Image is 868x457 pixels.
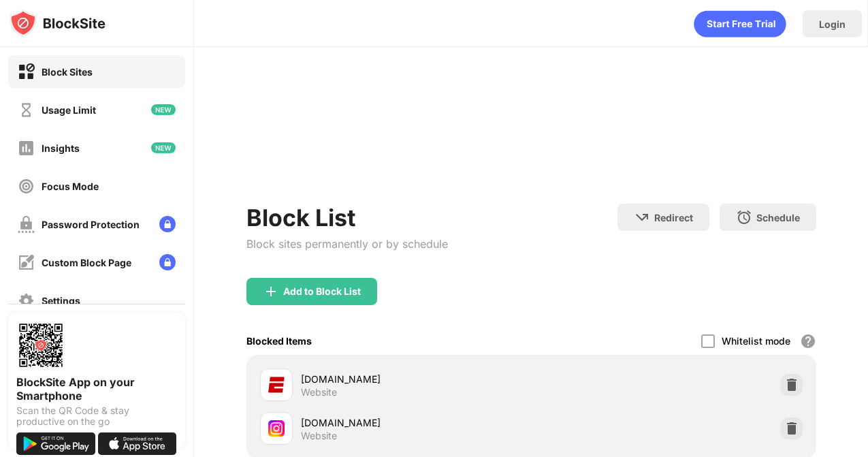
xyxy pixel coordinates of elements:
[268,420,285,437] img: favicons
[16,375,177,403] div: BlockSite App on your Smartphone
[301,430,337,442] div: Website
[268,377,285,393] img: favicons
[756,212,800,223] div: Schedule
[18,63,35,80] img: block-on.svg
[42,180,99,192] div: Focus Mode
[246,204,448,232] div: Block List
[18,101,35,119] img: time-usage-off.svg
[246,85,816,187] iframe: Banner
[283,286,361,297] div: Add to Block List
[42,219,140,230] div: Password Protection
[18,292,35,309] img: settings-off.svg
[18,254,35,271] img: customize-block-page-off.svg
[16,432,95,455] img: get-it-on-google-play.svg
[159,254,176,270] img: lock-menu.svg
[98,432,177,455] img: download-on-the-app-store.svg
[246,335,312,347] div: Blocked Items
[18,178,35,195] img: focus-off.svg
[159,216,176,232] img: lock-menu.svg
[42,295,80,306] div: Settings
[42,142,80,154] div: Insights
[722,335,790,347] div: Whitelist mode
[301,386,337,398] div: Website
[10,10,106,37] img: logo-blocksite.svg
[42,104,96,116] div: Usage Limit
[694,10,786,37] div: animation
[654,212,693,223] div: Redirect
[18,216,35,233] img: password-protection-off.svg
[301,372,532,386] div: [DOMAIN_NAME]
[16,321,65,370] img: options-page-qr-code.png
[301,415,532,430] div: [DOMAIN_NAME]
[18,140,35,157] img: insights-off.svg
[246,237,448,251] div: Block sites permanently or by schedule
[819,18,846,30] div: Login
[42,66,93,78] div: Block Sites
[42,257,131,268] div: Custom Block Page
[151,104,176,115] img: new-icon.svg
[151,142,176,153] img: new-icon.svg
[16,405,177,427] div: Scan the QR Code & stay productive on the go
